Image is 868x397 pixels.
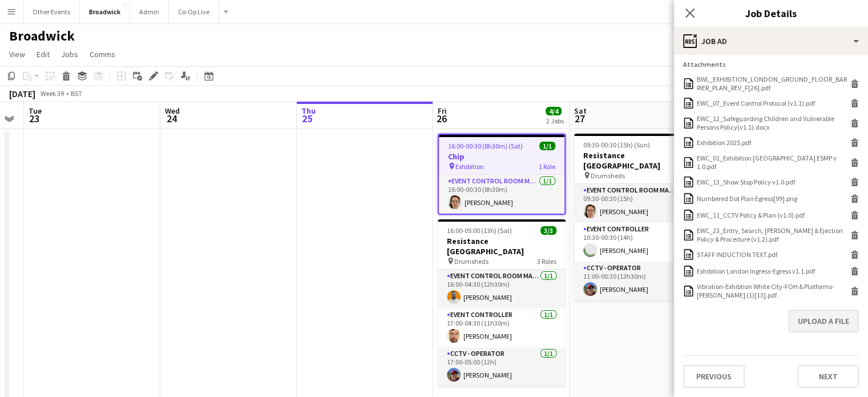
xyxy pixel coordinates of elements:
[674,6,868,21] h3: Job Details
[85,47,120,62] a: Comms
[130,1,169,23] button: Admin
[539,142,555,150] span: 1/1
[697,99,815,107] div: EWC_07_Event Control Protocol (v1.1).pdf
[163,112,180,125] span: 24
[9,88,35,99] div: [DATE]
[697,194,797,203] div: Numbered Dot Plan Egress[99].png
[546,107,562,115] span: 4/4
[697,138,751,147] div: Exhibition 2025.pdf
[80,1,130,23] button: Broadwick
[697,75,847,92] div: BWL_EXHIBITION_LONDON_GROUND_FLOOR_BARRIER_PLAN_REV_F[26].pdf
[574,262,702,300] app-card-role: CCTV - Operator1/111:00-00:30 (13h30m)[PERSON_NAME]
[438,219,566,386] app-job-card: 16:00-05:00 (13h) (Sat)3/3Resistance [GEOGRAPHIC_DATA] Drumsheds3 RolesEvent Control Room Manager...
[697,267,815,275] div: Exhibition London Ingress-Egress v1.1.pdf
[574,134,702,300] app-job-card: 09:30-00:30 (15h) (Sun)3/3Resistance [GEOGRAPHIC_DATA] Drumsheds3 RolesEvent Control Room Manager...
[697,282,847,299] div: Vibration-Exhibtion White City-FOH & Platforms-George (1)[13].pdf
[9,49,25,59] span: View
[674,27,868,55] div: Job Ad
[23,1,80,23] button: Other Events
[439,175,564,214] app-card-role: Event Control Room Manager1/116:00-00:30 (8h30m)[PERSON_NAME]
[438,236,566,256] h3: Resistance [GEOGRAPHIC_DATA]
[438,308,566,347] app-card-role: Event Controller1/117:00-04:30 (11h30m)[PERSON_NAME]
[454,257,488,266] span: Drumsheds
[438,134,566,215] app-job-card: 16:00-00:30 (8h30m) (Sat)1/1Chip Exhibition1 RoleEvent Control Room Manager1/116:00-00:30 (8h30m)...
[683,60,726,69] label: Attachments
[27,112,42,125] span: 23
[56,47,83,62] a: Jobs
[537,257,556,266] span: 3 Roles
[574,150,702,171] h3: Resistance [GEOGRAPHIC_DATA]
[788,310,859,332] button: Upload a file
[797,365,859,388] button: Next
[455,162,484,171] span: Exhibition
[697,211,805,219] div: EWC_11_CCTV Policy & Plan (v1.0).pdf
[697,250,777,259] div: STAFF INDUCTION TEXT.pdf
[29,106,42,116] span: Tue
[574,223,702,262] app-card-role: Event Controller1/110:30-00:30 (14h)[PERSON_NAME]
[436,112,447,125] span: 26
[61,49,78,59] span: Jobs
[37,49,50,59] span: Edit
[448,142,523,150] span: 16:00-00:30 (8h30m) (Sat)
[439,151,564,162] h3: Chip
[673,171,693,180] span: 3 Roles
[438,270,566,308] app-card-role: Event Control Room Manager1/116:00-04:30 (12h30m)[PERSON_NAME]
[301,106,316,116] span: Thu
[71,89,82,98] div: BST
[574,106,587,116] span: Sat
[583,141,650,149] span: 09:30-00:30 (15h) (Sun)
[169,1,219,23] button: Co-Op Live
[165,106,180,116] span: Wed
[697,178,795,186] div: EWC_13_Show Stop Policy v1.0.pdf
[546,117,564,125] div: 2 Jobs
[572,112,587,125] span: 27
[438,106,447,116] span: Fri
[5,47,30,62] a: View
[591,171,625,180] span: Drumsheds
[9,27,75,45] h1: Broadwick
[38,89,66,98] span: Week 39
[447,226,512,235] span: 16:00-05:00 (13h) (Sat)
[300,112,316,125] span: 25
[683,365,745,388] button: Previous
[539,162,555,171] span: 1 Role
[540,226,556,235] span: 3/3
[574,184,702,223] app-card-role: Event Control Room Manager1/109:30-00:30 (15h)[PERSON_NAME]
[697,114,847,131] div: EWC_12_Safeguarding Children and Vulnerable Persons Policy(v1.1).docx
[697,154,847,171] div: EWC_01_Exhibition London ESMP v 1.0.pdf
[697,226,847,243] div: EWC_23_Entry, Search, Refusal & Ejection Policy & Procedure (v1.2).pdf
[32,47,54,62] a: Edit
[438,347,566,386] app-card-role: CCTV - Operator1/117:00-05:00 (12h)[PERSON_NAME]
[90,49,115,59] span: Comms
